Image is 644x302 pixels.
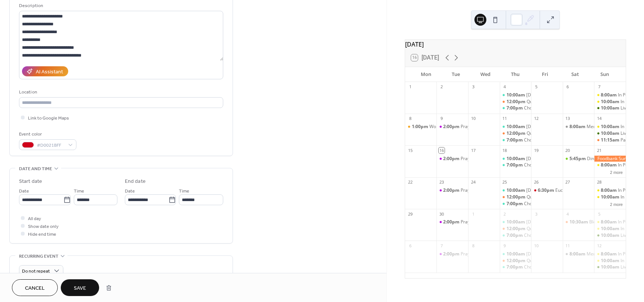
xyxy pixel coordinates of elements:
[443,187,461,194] span: 2:00pm
[601,232,621,239] span: 10:00am
[506,99,527,105] span: 12:00pm
[502,147,508,153] div: 18
[22,66,68,76] button: AI Assistant
[407,243,413,248] div: 6
[601,194,621,200] span: 10:00am
[500,232,531,239] div: Choir Practice
[601,219,618,225] span: 8:00am
[405,40,626,49] div: [DATE]
[524,264,553,270] div: Choir Practice
[596,116,602,121] div: 14
[125,178,146,185] div: End date
[530,67,560,82] div: Fri
[61,279,99,296] button: Save
[506,226,527,232] span: 12:00pm
[506,251,526,257] span: 10:00am
[596,147,602,153] div: 21
[527,130,549,137] div: Quiet Time
[590,67,620,82] div: Sun
[74,284,86,292] span: Save
[533,211,539,217] div: 3
[502,211,508,217] div: 2
[596,179,602,185] div: 28
[596,84,602,90] div: 7
[569,124,587,130] span: 8:00am
[28,114,69,122] span: Link to Google Maps
[563,251,594,257] div: Men's Breakfast
[524,137,553,143] div: Choir Practice
[506,124,526,130] span: 10:00am
[506,137,524,143] span: 7:00pm
[19,252,59,260] span: Recurring event
[526,219,588,225] div: [DEMOGRAPHIC_DATA] Study
[607,201,626,207] button: 2 more
[560,67,590,82] div: Sat
[407,116,413,121] div: 8
[502,179,508,185] div: 25
[601,99,621,105] span: 10:00am
[19,88,222,96] div: Location
[526,187,588,194] div: [DEMOGRAPHIC_DATA] Study
[524,162,553,168] div: Choir Practice
[601,264,621,270] span: 10:00am
[565,116,571,121] div: 13
[407,179,413,185] div: 22
[594,162,626,168] div: In Person Worship 8 AM
[524,201,553,207] div: Choir Practice
[601,258,621,264] span: 10:00am
[443,251,461,257] span: 2:00pm
[28,215,41,223] span: All day
[526,124,588,130] div: [DEMOGRAPHIC_DATA] Study
[569,219,589,225] span: 10:30am
[565,179,571,185] div: 27
[461,156,488,162] div: Prayer Shawl
[524,232,553,239] div: Choir Practice
[502,84,508,90] div: 4
[500,156,531,162] div: Bible Study
[461,219,488,225] div: Prayer Shawl
[601,92,618,98] span: 8:00am
[439,147,444,153] div: 16
[601,137,621,143] span: 11:15am
[506,194,527,200] span: 12:00pm
[500,162,531,168] div: Choir Practice
[439,243,444,248] div: 7
[506,130,527,137] span: 12:00pm
[526,251,588,257] div: [DEMOGRAPHIC_DATA] Study
[500,219,531,225] div: Bible Study
[500,124,531,130] div: Bible Study
[125,187,135,195] span: Date
[594,219,626,225] div: In Person Worship 8 AM
[589,219,640,225] div: Blessings of the Animals
[587,251,621,257] div: Men's Breakfast
[501,67,530,82] div: Thu
[594,194,626,200] div: In Person Worship 10 AM
[526,156,588,162] div: [DEMOGRAPHIC_DATA] Study
[527,226,549,232] div: Quiet Time
[500,92,531,98] div: Bible Study
[607,169,626,175] button: 2 more
[470,179,476,185] div: 24
[533,84,539,90] div: 5
[500,105,531,111] div: Choir Practice
[506,187,526,194] span: 10:00am
[506,232,524,239] span: 7:00pm
[500,264,531,270] div: Choir Practice
[407,211,413,217] div: 29
[594,156,626,162] div: Foodbank Sunday
[436,156,468,162] div: Prayer Shawl
[500,187,531,194] div: Bible Study
[506,201,524,207] span: 7:00pm
[594,232,626,239] div: Livestream 10am Service
[531,187,563,194] div: Euchre
[594,187,626,194] div: In Person Worship 8 AM
[533,243,539,248] div: 10
[443,124,461,130] span: 2:00pm
[506,92,526,98] span: 10:00am
[524,105,553,111] div: Choir Practice
[429,124,518,130] div: Women's [MEDICAL_DATA] Support Group
[28,223,59,231] span: Show date only
[500,201,531,207] div: Choir Practice
[470,243,476,248] div: 8
[436,219,468,225] div: Prayer Shawl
